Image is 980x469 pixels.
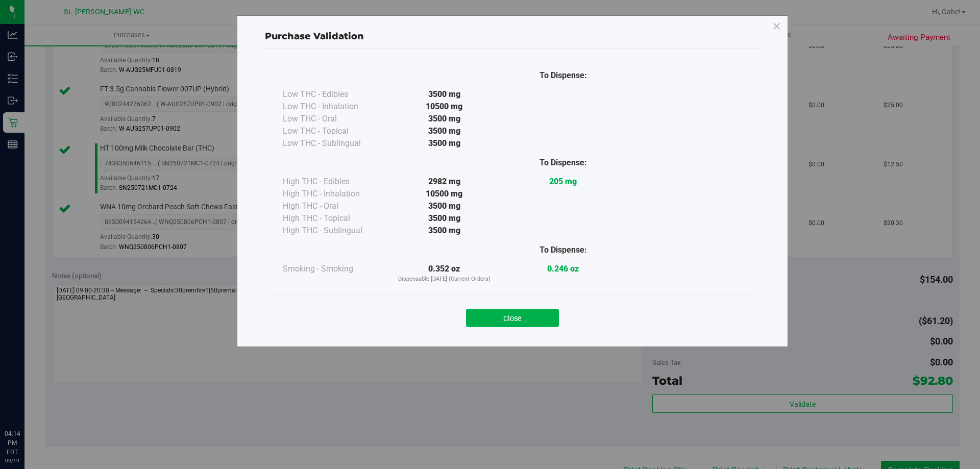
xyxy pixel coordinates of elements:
[265,31,364,42] span: Purchase Validation
[283,188,385,200] div: High THC - Inhalation
[385,125,504,137] div: 3500 mg
[385,212,504,225] div: 3500 mg
[385,225,504,237] div: 3500 mg
[385,176,504,188] div: 2982 mg
[283,113,385,125] div: Low THC - Oral
[385,88,504,101] div: 3500 mg
[283,176,385,188] div: High THC - Edibles
[549,177,577,186] strong: 205 mg
[466,309,559,327] button: Close
[283,263,385,275] div: Smoking - Smoking
[283,88,385,101] div: Low THC - Edibles
[385,113,504,125] div: 3500 mg
[283,225,385,237] div: High THC - Sublingual
[283,137,385,150] div: Low THC - Sublingual
[504,244,623,256] div: To Dispense:
[283,101,385,113] div: Low THC - Inhalation
[385,137,504,150] div: 3500 mg
[385,101,504,113] div: 10500 mg
[504,69,623,82] div: To Dispense:
[385,275,504,284] p: Dispensable [DATE] (Current Orders)
[283,125,385,137] div: Low THC - Topical
[283,212,385,225] div: High THC - Topical
[385,200,504,212] div: 3500 mg
[385,263,504,284] div: 0.352 oz
[547,264,579,274] strong: 0.246 oz
[283,200,385,212] div: High THC - Oral
[385,188,504,200] div: 10500 mg
[504,157,623,169] div: To Dispense:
